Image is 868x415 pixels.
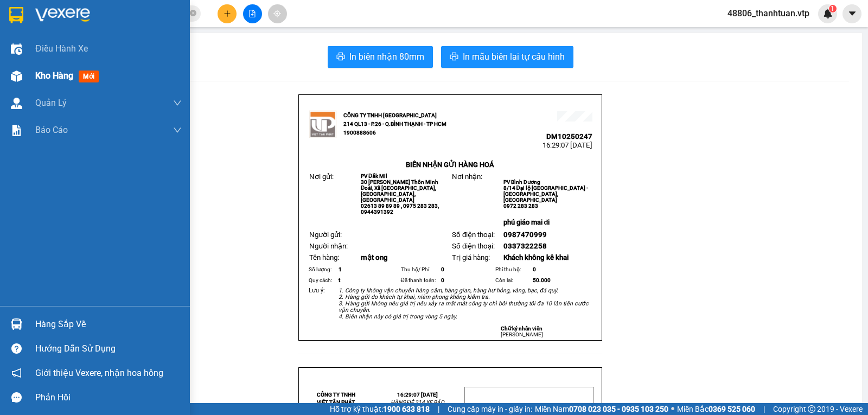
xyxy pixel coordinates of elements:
span: HÀNG ĐỂ 214 XE BÁO KHÔNG GIAO [391,399,444,413]
button: aim [268,4,287,23]
td: Đã thanh toán: [399,275,440,286]
span: copyright [808,405,815,413]
span: PV Đắk Mil [361,173,387,179]
span: mới [79,71,99,82]
span: Số điện thoại: [452,231,495,239]
span: 50.000 [533,277,551,283]
span: question-circle [11,343,22,354]
img: icon-new-feature [823,9,833,18]
span: Hỗ trợ kỹ thuật: [330,403,430,415]
span: | [763,403,765,415]
button: plus [218,4,237,23]
strong: CÔNG TY TNHH [GEOGRAPHIC_DATA] 214 QL13 - P.26 - Q.BÌNH THẠNH - TP HCM 1900888606 [28,17,88,58]
em: 1. Công ty không vận chuyển hàng cấm, hàng gian, hàng hư hỏng, vàng, bạc, đá quý. 2. Hàng gửi do ... [339,287,589,320]
span: close-circle [190,10,196,16]
div: Hướng dẫn sử dụng [35,341,182,357]
span: Điều hành xe [35,42,88,55]
span: t [339,277,340,283]
span: 0 [533,266,536,272]
img: warehouse-icon [11,43,22,55]
td: Thụ hộ/ Phí [399,264,440,275]
span: Miền Bắc [677,403,755,415]
button: printerIn biên nhận 80mm [328,46,433,68]
sup: 1 [829,5,837,12]
span: close-circle [190,9,196,19]
span: Nơi nhận: [452,173,482,181]
span: Cung cấp máy in - giấy in: [448,403,532,415]
span: plus [224,10,231,17]
strong: CÔNG TY TNHH [GEOGRAPHIC_DATA] 214 QL13 - P.26 - Q.BÌNH THẠNH - TP HCM 1900888606 [343,112,446,136]
span: 1 [339,266,342,272]
span: [PERSON_NAME] [501,331,543,337]
strong: BIÊN NHẬN GỬI HÀNG HOÁ [37,65,126,73]
img: logo [309,111,336,138]
span: 0972 283 283 [503,203,538,209]
span: 30 [PERSON_NAME] Thôn Minh Đoài, Xã [GEOGRAPHIC_DATA], [GEOGRAPHIC_DATA], [GEOGRAPHIC_DATA] [361,179,438,203]
button: caret-down [843,4,861,23]
strong: 1900 633 818 [383,405,430,413]
span: 8/14 Đại lộ [GEOGRAPHIC_DATA] - [GEOGRAPHIC_DATA], [GEOGRAPHIC_DATA] [503,185,588,203]
span: down [173,99,182,107]
span: 48806_thanhtuan.vtp [719,7,818,20]
button: file-add [243,4,262,23]
img: warehouse-icon [11,71,22,82]
span: Kho hàng [35,71,73,81]
td: Số lượng: [307,264,337,275]
span: Lưu ý: [309,287,325,294]
div: Phản hồi [35,390,182,406]
span: Người nhận: [309,242,348,250]
span: 0987470999 [503,231,547,239]
span: In biên nhận 80mm [349,50,424,63]
span: | [438,403,439,415]
span: Nơi gửi: [309,173,334,181]
span: file-add [248,10,256,17]
strong: CÔNG TY TNHH VIỆT TÂN PHÁT [317,392,355,405]
img: logo-vxr [9,7,23,23]
td: Quy cách: [307,275,337,286]
strong: 0369 525 060 [709,405,755,413]
span: Số điện thoại: [452,242,495,250]
span: ⚪️ [671,407,674,411]
span: Báo cáo [35,123,68,137]
span: 16:29:07 [DATE] [397,392,438,398]
span: caret-down [847,9,857,18]
span: In mẫu biên lai tự cấu hình [463,50,565,63]
span: PV Đắk Mil [37,76,63,82]
span: DM10250247 [546,132,592,141]
span: Nơi gửi: [11,75,22,91]
strong: 0708 023 035 - 0935 103 250 [569,405,668,413]
div: Hàng sắp về [35,316,182,333]
span: notification [11,368,22,378]
span: 1 [831,5,834,12]
span: message [11,392,22,403]
span: Khách không kê khai [503,253,569,261]
span: aim [273,10,281,17]
td: Phí thu hộ: [494,264,532,275]
span: Tên hàng: [309,253,339,261]
span: phú giáo mai đi [503,218,550,226]
img: warehouse-icon [11,318,22,330]
span: PV Bình Dương [503,179,540,185]
button: printerIn mẫu biên lai tự cấu hình [441,46,573,68]
img: solution-icon [11,125,22,136]
span: 0 [441,277,444,283]
strong: BIÊN NHẬN GỬI HÀNG HOÁ [406,161,494,169]
td: Còn lại: [494,275,532,286]
span: 02613 89 89 89 , 0975 283 283, 0944391392 [361,203,439,215]
span: Giới thiệu Vexere, nhận hoa hồng [35,366,163,380]
span: DM10250247 [107,41,153,49]
span: down [173,126,182,135]
span: 0 [441,266,444,272]
img: warehouse-icon [11,98,22,109]
span: 16:29:07 [DATE] [542,141,592,149]
span: mật ong [361,253,388,261]
strong: Chữ ký nhân viên [501,325,542,331]
span: printer [336,52,345,62]
span: 16:29:07 [DATE] [103,49,153,57]
span: Người gửi: [309,231,342,239]
span: printer [450,52,458,62]
span: Quản Lý [35,96,67,110]
span: Trị giá hàng: [452,253,490,261]
span: Miền Nam [535,403,668,415]
span: Nơi nhận: [83,75,100,91]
